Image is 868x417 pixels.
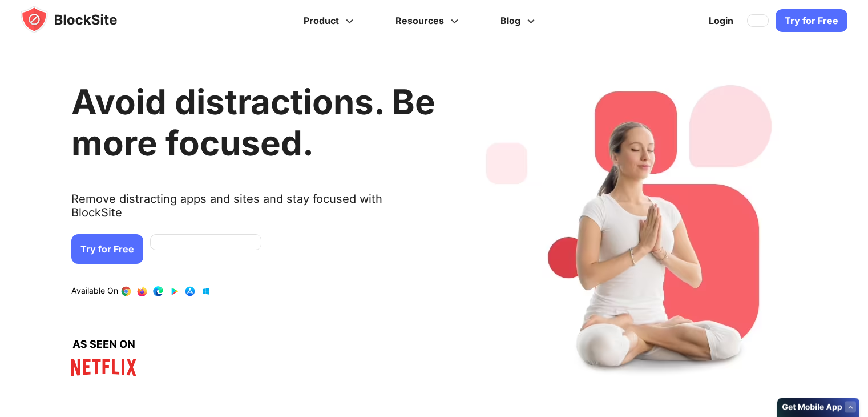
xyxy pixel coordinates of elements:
[702,7,740,34] a: Login
[71,192,435,228] text: Remove distracting apps and sites and stay focused with BlockSite
[71,81,435,163] h1: Avoid distractions. Be more focused.
[21,6,139,33] img: blocksite-icon.5d769676.svg
[776,9,847,32] a: Try for Free
[71,234,143,264] a: Try for Free
[71,286,118,297] text: Available On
